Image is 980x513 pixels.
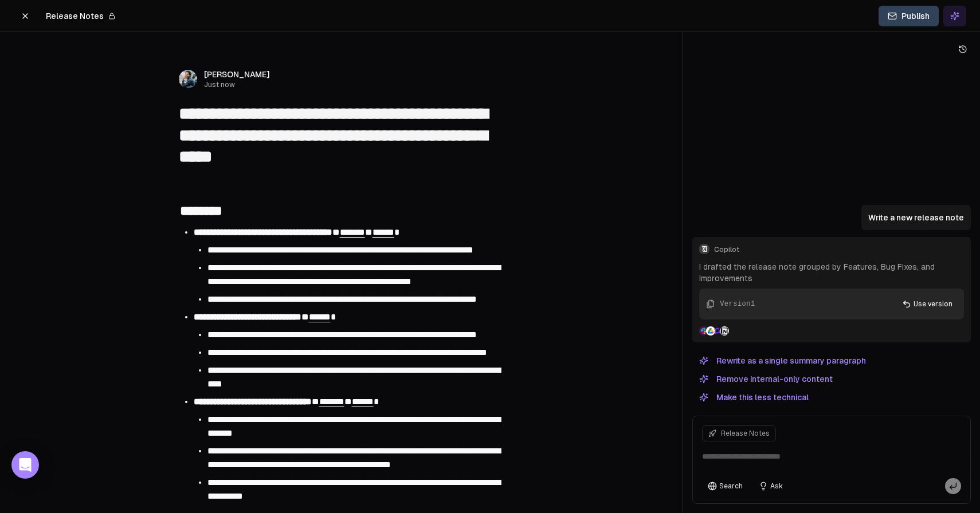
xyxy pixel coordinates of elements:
img: 1695405595226.jpeg [179,70,197,88]
div: Version 1 [720,299,755,309]
button: Rewrite as a single summary paragraph [692,354,873,368]
img: Google Drive [706,326,715,336]
div: Open Intercom Messenger [11,451,39,479]
img: Slack [699,326,708,336]
button: Make this less technical [692,390,816,404]
button: Publish [879,6,939,26]
span: Just now [204,80,270,89]
button: Remove internal-only content [692,372,840,386]
img: Notion [720,326,729,336]
span: [PERSON_NAME] [204,69,270,80]
button: Ask [753,478,789,494]
p: Write a new release note [868,212,964,223]
button: Use version [895,295,959,313]
img: Gong [713,326,722,336]
button: Search [702,478,748,494]
span: Release Notes [46,10,104,22]
span: Copilot [714,245,964,254]
span: Release Notes [721,429,770,438]
p: I drafted the release note grouped by Features, Bug Fixes, and Improvements [699,261,964,284]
